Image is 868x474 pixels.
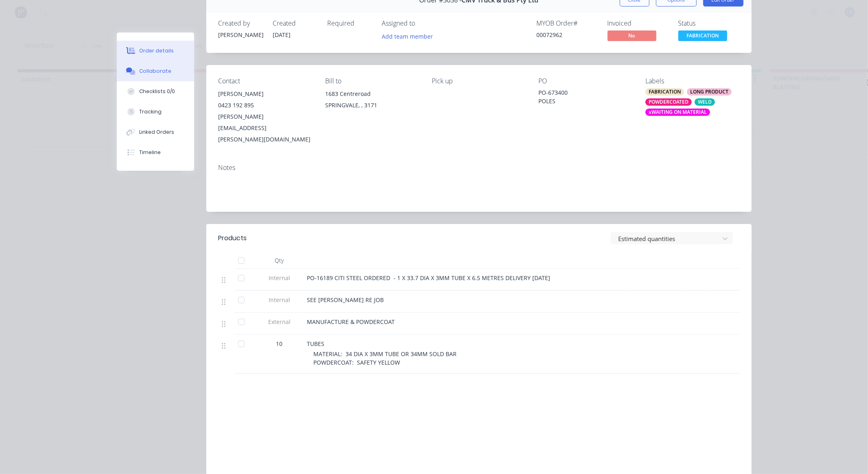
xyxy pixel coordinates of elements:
[307,296,384,304] span: SEE [PERSON_NAME] RE JOB
[539,77,632,85] div: PO
[219,88,312,145] div: [PERSON_NAME]0423 192 895[PERSON_NAME][EMAIL_ADDRESS][PERSON_NAME][DOMAIN_NAME]
[117,122,194,142] button: Linked Orders
[687,88,732,96] div: LONG PRODUCT
[307,318,395,326] span: MANUFACTURE & POWDERCOAT
[139,47,174,54] div: Order details
[695,98,715,106] div: WELD
[255,252,304,269] div: Qty
[328,20,372,27] div: Required
[307,340,325,348] span: TUBES
[219,30,263,39] div: [PERSON_NAME]
[377,30,437,41] button: Add team member
[219,20,263,27] div: Created by
[258,274,301,282] span: Internal
[537,30,598,39] div: 00072962
[645,109,710,116] div: xWAITING ON MATERIAL
[117,142,194,163] button: Timeline
[382,20,464,27] div: Assigned to
[645,88,684,96] div: FABRICATION
[117,81,194,102] button: Checklists 0/0
[117,61,194,81] button: Collaborate
[307,274,551,282] span: PO-16189 CITI STEEL ORDERED - 1 X 33.7 DIA X 3MM TUBE X 6.5 METRES DELIVERY [DATE]
[219,233,247,243] div: Products
[219,100,312,111] div: 0423 192 895
[314,350,457,366] span: MATERIAL: 34 DIA X 3MM TUBE OR 34MM SOLD BAR POWDERCOAT: SAFETY YELLOW
[117,102,194,122] button: Tracking
[325,100,419,111] div: SPRINGVALE, , 3171
[539,88,632,105] div: PO-673400 POLES
[678,30,727,41] span: FABRICATION
[117,41,194,61] button: Order details
[273,31,291,39] span: [DATE]
[608,30,656,41] span: No
[139,67,171,75] div: Collaborate
[382,30,437,41] button: Add team member
[219,111,312,145] div: [PERSON_NAME][EMAIL_ADDRESS][PERSON_NAME][DOMAIN_NAME]
[645,77,739,85] div: Labels
[139,108,162,115] div: Tracking
[258,317,301,326] span: External
[325,88,419,114] div: 1683 CentreroadSPRINGVALE, , 3171
[219,88,312,100] div: [PERSON_NAME]
[537,20,598,27] div: MYOB Order #
[273,20,318,27] div: Created
[608,20,669,27] div: Invoiced
[219,164,739,172] div: Notes
[219,77,312,85] div: Contact
[645,98,692,106] div: POWDERCOATED
[139,149,161,156] div: Timeline
[678,20,739,27] div: Status
[325,77,419,85] div: Bill to
[276,339,283,348] span: 10
[139,128,174,136] div: Linked Orders
[139,88,175,95] div: Checklists 0/0
[325,88,419,100] div: 1683 Centreroad
[678,30,727,43] button: FABRICATION
[258,296,301,304] span: Internal
[432,77,525,85] div: Pick up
